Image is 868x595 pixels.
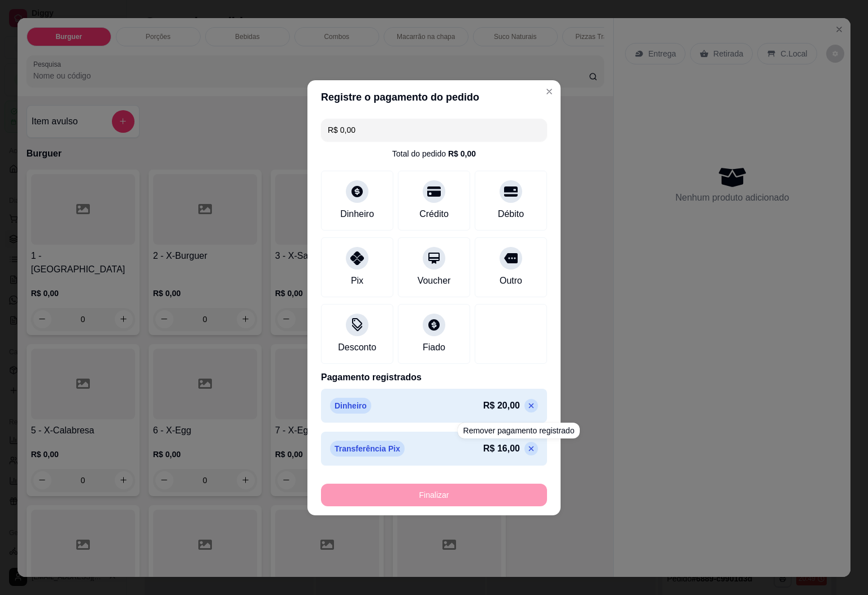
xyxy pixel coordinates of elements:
[418,274,451,288] div: Voucher
[330,398,371,414] p: Dinheiro
[340,207,374,221] div: Dinheiro
[500,274,522,288] div: Outro
[483,442,520,455] p: R$ 16,00
[307,80,561,114] header: Registre o pagamento do pedido
[392,148,476,159] div: Total do pedido
[328,119,540,141] input: Ex.: hambúrguer de cordeiro
[330,441,405,457] p: Transferência Pix
[498,207,524,221] div: Débito
[338,341,376,354] div: Desconto
[458,423,580,438] div: Remover pagamento registrado
[448,148,476,159] div: R$ 0,00
[351,274,363,288] div: Pix
[321,371,547,384] p: Pagamento registrados
[540,82,558,101] button: Close
[419,207,449,221] div: Crédito
[483,399,520,412] p: R$ 20,00
[423,341,445,354] div: Fiado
